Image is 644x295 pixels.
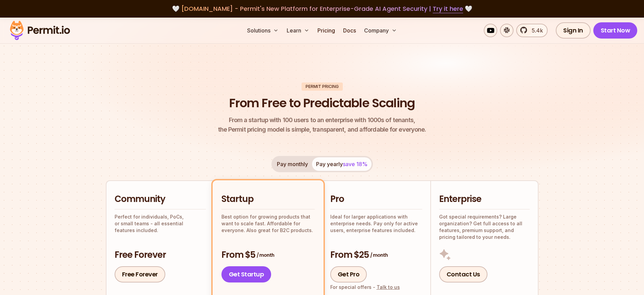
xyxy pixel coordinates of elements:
p: the Permit pricing model is simple, transparent, and affordable for everyone. [218,115,426,134]
a: Pricing [315,24,338,37]
span: From a startup with 100 users to an enterprise with 1000s of tenants, [218,115,426,125]
h3: From $5 [221,249,315,261]
h2: Pro [330,193,422,205]
a: Try it here [433,4,463,13]
a: Contact Us [439,266,487,282]
p: Perfect for individuals, PoCs, or small teams - all essential features included. [115,213,206,234]
h2: Community [115,193,206,205]
h3: Free Forever [115,249,206,261]
p: Got special requirements? Large organization? Get full access to all features, premium support, a... [439,213,530,241]
button: Learn [284,24,312,37]
h2: Enterprise [439,193,530,205]
a: Get Pro [330,266,367,282]
div: For special offers - [330,284,400,291]
img: Permit logo [7,19,73,42]
a: Free Forever [115,266,165,282]
a: Talk to us [377,284,400,290]
button: Solutions [244,24,281,37]
a: Sign In [556,22,591,39]
span: / month [370,252,388,258]
span: 5.4k [528,26,543,35]
h2: Startup [221,193,315,205]
a: Get Startup [221,266,271,282]
div: Permit Pricing [302,83,343,91]
span: [DOMAIN_NAME] - Permit's New Platform for Enterprise-Grade AI Agent Security | [181,4,463,13]
h1: From Free to Predictable Scaling [229,95,415,112]
div: 🤍 🤍 [16,4,628,14]
button: Company [361,24,400,37]
a: Start Now [593,22,638,39]
h3: From $25 [330,249,422,261]
button: Pay monthly [273,157,312,171]
p: Ideal for larger applications with enterprise needs. Pay only for active users, enterprise featur... [330,213,422,234]
a: 5.4k [516,24,548,37]
span: / month [257,252,274,258]
p: Best option for growing products that want to scale fast. Affordable for everyone. Also great for... [221,213,315,234]
a: Docs [340,24,359,37]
